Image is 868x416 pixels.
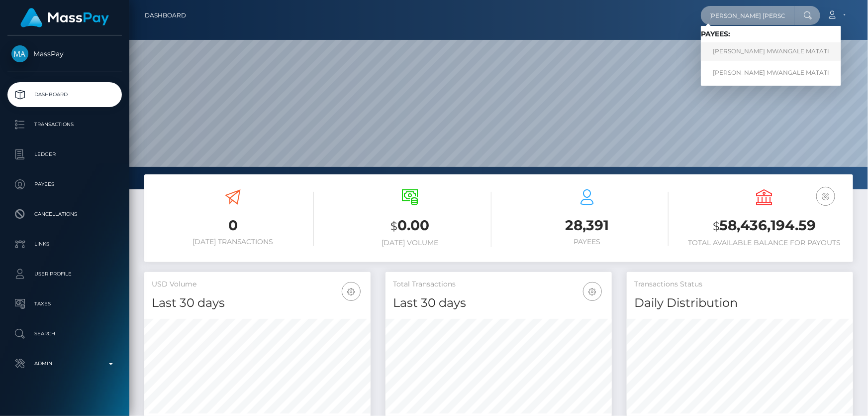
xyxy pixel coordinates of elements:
[393,279,604,289] h5: Total Transactions
[329,216,491,236] h3: 0.00
[7,172,122,197] a: Payees
[152,294,363,312] h4: Last 30 days
[7,291,122,316] a: Taxes
[701,30,841,38] h6: Payees:
[145,5,186,26] a: Dashboard
[506,216,669,235] h3: 28,391
[152,216,314,235] h3: 0
[11,356,118,371] p: Admin
[329,239,491,247] h6: [DATE] Volume
[7,232,122,257] a: Links
[7,142,122,167] a: Ledger
[683,216,846,236] h3: 58,436,194.59
[701,63,841,82] a: [PERSON_NAME] MWANGALE MATATI
[506,238,669,246] h6: Payees
[11,326,118,341] p: Search
[11,207,118,222] p: Cancellations
[7,321,122,346] a: Search
[7,82,122,107] a: Dashboard
[393,294,604,312] h4: Last 30 days
[11,267,118,281] p: User Profile
[390,219,397,233] small: $
[701,6,794,25] input: Search...
[11,177,118,192] p: Payees
[11,87,118,102] p: Dashboard
[634,294,846,312] h4: Daily Distribution
[634,279,846,289] h5: Transactions Status
[11,147,118,162] p: Ledger
[683,239,846,247] h6: Total Available Balance for Payouts
[7,262,122,286] a: User Profile
[20,8,109,27] img: MassPay Logo
[11,296,118,311] p: Taxes
[11,237,118,252] p: Links
[152,238,314,246] h6: [DATE] Transactions
[11,117,118,132] p: Transactions
[7,202,122,227] a: Cancellations
[7,112,122,137] a: Transactions
[152,279,363,289] h5: USD Volume
[11,45,28,62] img: MassPay
[7,351,122,376] a: Admin
[7,49,122,58] span: MassPay
[713,219,720,233] small: $
[701,42,841,61] a: [PERSON_NAME] MWANGALE MATATI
